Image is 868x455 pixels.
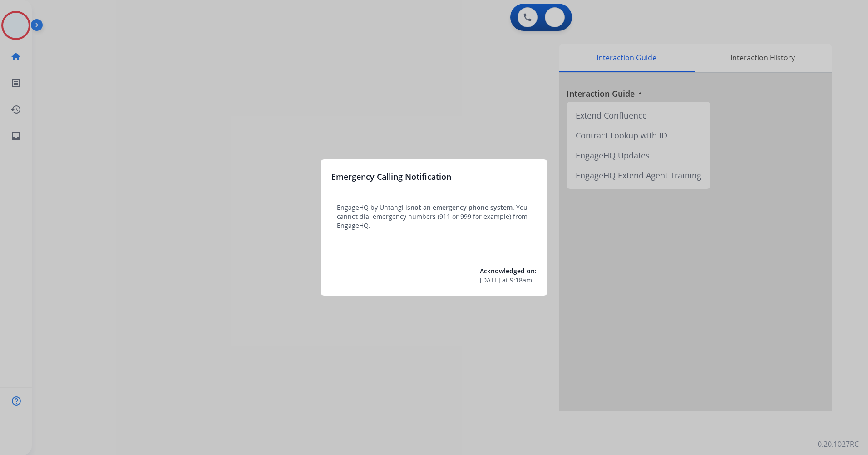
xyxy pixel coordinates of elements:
span: 9:18am [510,276,532,285]
span: not an emergency phone system [410,203,513,212]
div: at [480,276,537,285]
span: [DATE] [480,276,500,285]
span: Acknowledged on: [480,267,537,275]
p: EngageHQ by Untangl is . You cannot dial emergency numbers (911 or 999 for example) from EngageHQ. [337,203,531,230]
h3: Emergency Calling Notification [331,170,451,183]
p: 0.20.1027RC [818,439,859,450]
